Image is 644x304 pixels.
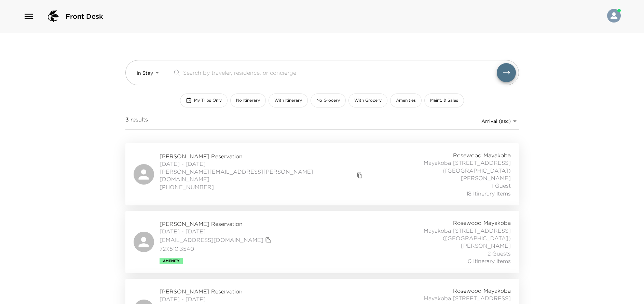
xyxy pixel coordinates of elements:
button: copy primary member email [355,171,365,180]
button: Maint. & Sales [424,93,464,107]
span: [PERSON_NAME] Reservation [160,220,273,228]
span: Rosewood Mayakoba [453,151,511,159]
span: 1 Guest [492,182,511,189]
span: Arrival (asc) [481,118,511,124]
input: Search by traveler, residence, or concierge [183,69,497,76]
span: [DATE] - [DATE] [160,295,273,303]
a: [PERSON_NAME][EMAIL_ADDRESS][PERSON_NAME][DOMAIN_NAME] [160,168,355,183]
a: [EMAIL_ADDRESS][DOMAIN_NAME] [160,236,263,244]
span: No Grocery [316,98,340,103]
button: No Grocery [311,93,346,107]
span: 0 Itinerary Items [468,257,511,265]
span: [PERSON_NAME] [461,174,511,182]
span: 18 Itinerary Items [466,190,511,197]
button: copy primary member email [263,235,273,245]
img: User [607,9,621,23]
img: logo [45,8,61,25]
span: In Stay [137,70,153,76]
span: Maint. & Sales [430,98,458,103]
span: No Itinerary [236,98,260,103]
span: Amenities [396,98,416,103]
a: [PERSON_NAME] Reservation[DATE] - [DATE][EMAIL_ADDRESS][DOMAIN_NAME]copy primary member email727.... [125,211,519,273]
button: Amenities [390,93,422,107]
button: My Trips Only [180,93,228,107]
span: Rosewood Mayakoba [453,219,511,227]
span: Mayakoba [STREET_ADDRESS] ([GEOGRAPHIC_DATA]) [360,227,511,242]
span: My Trips Only [194,98,222,103]
span: Amenity [163,259,179,263]
span: 727.510.3540 [160,245,273,252]
span: [PHONE_NUMBER] [160,183,365,191]
a: [PERSON_NAME] Reservation[DATE] - [DATE][PERSON_NAME][EMAIL_ADDRESS][PERSON_NAME][DOMAIN_NAME]cop... [125,143,519,205]
span: [DATE] - [DATE] [160,160,365,168]
button: With Grocery [348,93,387,107]
button: No Itinerary [230,93,266,107]
span: [PERSON_NAME] [461,242,511,249]
span: With Itinerary [274,98,302,103]
span: With Grocery [354,98,382,103]
span: [PERSON_NAME] Reservation [160,288,273,295]
span: 2 Guests [488,250,511,257]
span: Mayakoba [STREET_ADDRESS] ([GEOGRAPHIC_DATA]) [365,159,510,174]
span: 3 results [125,116,148,127]
button: With Itinerary [269,93,308,107]
span: [PERSON_NAME] Reservation [160,153,365,160]
span: [DATE] - [DATE] [160,228,273,235]
span: Front Desk [66,12,103,21]
span: Rosewood Mayakoba [453,287,511,294]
